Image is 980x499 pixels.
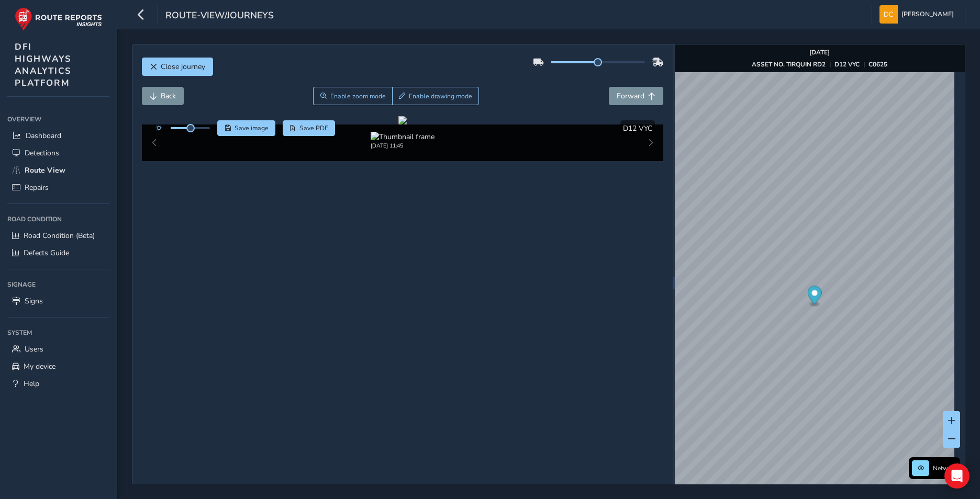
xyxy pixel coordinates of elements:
div: Overview [7,111,109,127]
span: Enable drawing mode [409,92,472,100]
a: My device [7,358,109,375]
a: Signs [7,292,109,310]
a: Users [7,341,109,358]
span: Save PDF [299,124,328,132]
span: Defects Guide [24,248,69,258]
span: My device [24,361,55,371]
a: Repairs [7,179,109,196]
strong: [DATE] [809,48,830,56]
span: D12 VYC [623,123,652,133]
a: Defects Guide [7,244,109,262]
button: Close journey [142,58,213,76]
a: Dashboard [7,127,109,144]
div: Signage [7,277,109,292]
button: [PERSON_NAME] [879,5,957,24]
a: Detections [7,144,109,162]
button: Forward [609,87,663,105]
a: Route View [7,162,109,179]
div: | | [752,60,887,69]
span: Signs [25,296,43,306]
img: rr logo [15,7,102,31]
span: route-view/journeys [165,9,274,24]
span: Back [161,91,176,101]
span: Close journey [161,62,205,72]
button: Draw [392,87,480,105]
span: Route View [25,165,65,175]
button: Back [142,87,184,105]
div: [DATE] 11:45 [371,142,435,150]
span: Detections [25,148,59,158]
span: Users [25,344,43,354]
div: Map marker [807,286,821,308]
span: Road Condition (Beta) [24,231,95,241]
strong: D12 VYC [834,60,860,69]
span: Forward [617,91,644,101]
strong: C0625 [868,60,887,69]
button: Save [217,120,275,136]
div: System [7,325,109,341]
span: [PERSON_NAME] [901,5,954,24]
a: Road Condition (Beta) [7,227,109,244]
button: Zoom [313,87,392,105]
a: Help [7,375,109,392]
span: Network [933,464,957,472]
span: Help [24,379,39,389]
span: DFI HIGHWAYS ANALYTICS PLATFORM [15,41,72,89]
strong: ASSET NO. TIRQUIN RD2 [752,60,826,69]
span: Save image [235,124,269,132]
div: Road Condition [7,211,109,227]
span: Dashboard [26,131,61,141]
div: Open Intercom Messenger [944,463,970,489]
img: Thumbnail frame [371,132,435,142]
span: Enable zoom mode [330,92,386,100]
span: Repairs [25,183,49,192]
img: diamond-layout [879,5,898,24]
button: PDF [283,120,336,136]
